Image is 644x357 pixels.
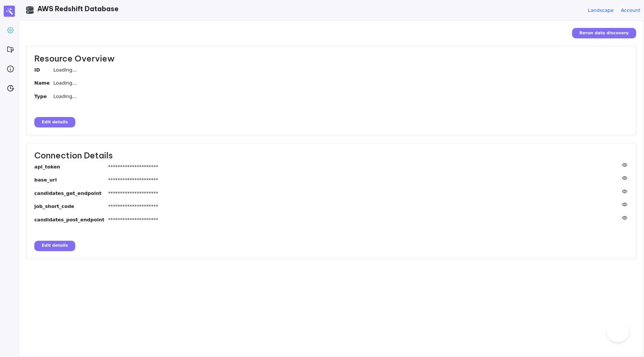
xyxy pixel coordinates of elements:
[53,79,628,86] dd: Loading...
[53,93,628,100] dd: Loading...
[34,216,108,226] dt: candidates_post_endpoint
[4,6,15,17] img: Magic Data logo
[34,117,75,127] button: Edit details
[34,176,108,186] dt: base_url
[34,54,628,64] h3: Resource Overview
[34,163,108,173] dt: api_token
[34,190,108,199] dt: candidates_get_endpoint
[572,28,636,38] button: Rerun data discovery
[34,203,108,212] dt: job_short_code
[34,93,53,102] dt: Type
[34,66,53,76] dt: ID
[588,7,614,14] a: Landscape
[607,320,629,342] iframe: Toggle Customer Support
[34,151,628,161] h3: Connection Details
[621,7,640,14] a: Account
[34,241,75,251] button: Edit details
[37,4,119,13] span: AWS Redshift Database
[53,66,628,73] dd: Loading...
[34,79,53,89] dt: Name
